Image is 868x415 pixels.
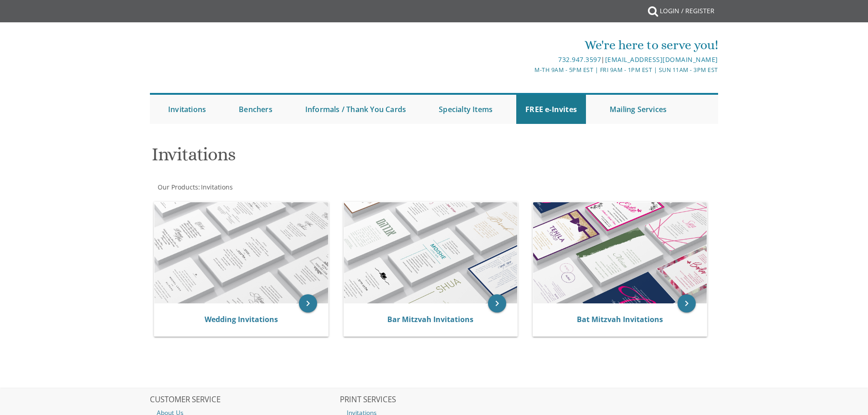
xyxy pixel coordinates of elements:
a: Invitations [200,183,233,191]
a: Invitations [159,95,215,124]
a: Mailing Services [601,95,676,124]
a: Specialty Items [430,95,502,124]
a: Bat Mitzvah Invitations [577,314,663,324]
img: Bat Mitzvah Invitations [533,202,707,303]
a: keyboard_arrow_right [299,294,317,313]
a: Benchers [230,95,282,124]
a: Our Products [157,183,198,191]
a: keyboard_arrow_right [488,294,506,313]
a: FREE e-Invites [516,95,586,124]
h2: CUSTOMER SERVICE [150,395,339,405]
a: Informals / Thank You Cards [296,95,415,124]
div: : [150,183,434,192]
span: Invitations [201,183,233,191]
h2: PRINT SERVICES [340,395,529,405]
div: We're here to serve you! [340,36,718,54]
a: [EMAIL_ADDRESS][DOMAIN_NAME] [605,55,718,64]
img: Wedding Invitations [154,202,328,303]
div: M-Th 9am - 5pm EST | Fri 9am - 1pm EST | Sun 11am - 3pm EST [340,65,718,75]
img: Bar Mitzvah Invitations [344,202,518,303]
a: keyboard_arrow_right [678,294,696,313]
h1: Invitations [152,144,524,171]
a: Wedding Invitations [205,314,278,324]
a: 732.947.3597 [558,55,601,64]
a: Bar Mitzvah Invitations [387,314,473,324]
div: | [340,54,718,65]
